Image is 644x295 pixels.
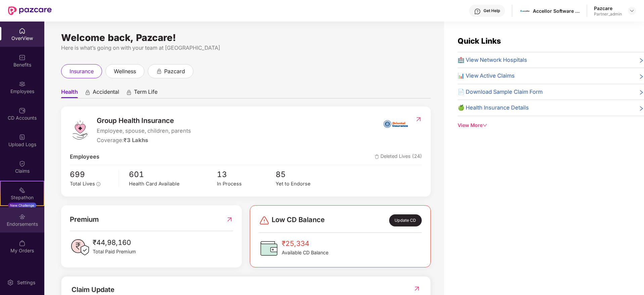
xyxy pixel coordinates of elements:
[629,8,635,13] img: svg+xml;base64,PHN2ZyBpZD0iRHJvcGRvd24tMzJ4MzIiIHhtbG5zPSJodHRwOi8vd3d3LnczLm9yZy8yMDAwL3N2ZyIgd2...
[639,57,644,65] span: right
[639,105,644,112] span: right
[389,214,422,226] div: Update CD
[93,237,136,248] span: ₹44,98,160
[458,88,543,96] span: 📄 Download Sample Claim Form
[70,237,90,257] img: PaidPremiumIcon
[375,153,422,161] span: Deleted Lives (24)
[458,36,501,45] span: Quick Links
[639,89,644,96] span: right
[217,180,276,188] div: In Process
[259,238,279,258] img: CDBalanceIcon
[61,88,78,98] span: Health
[276,168,334,180] span: 85
[276,180,334,188] div: Yet to Endorse
[96,182,100,186] span: info-circle
[282,249,328,256] span: Available CD Balance
[70,181,95,187] span: Total Lives
[458,122,644,129] div: View More
[164,67,185,76] span: pazcard
[156,68,162,74] div: animation
[474,8,481,15] img: svg+xml;base64,PHN2ZyBpZD0iSGVscC0zMngzMiIgeG1sbnM9Imh0dHA6Ly93d3cudzMub3JnLzIwMDAvc3ZnIiB3aWR0aD...
[413,285,420,292] img: RedirectIcon
[19,187,26,194] img: svg+xml;base64,PHN2ZyB4bWxucz0iaHR0cDovL3d3dy53My5vcmcvMjAwMC9zdmciIHdpZHRoPSIyMSIgaGVpZ2h0PSIyMC...
[19,213,26,220] img: svg+xml;base64,PHN2ZyBpZD0iRW5kb3JzZW1lbnRzIiB4bWxucz0iaHR0cDovL3d3dy53My5vcmcvMjAwMC9zdmciIHdpZH...
[61,35,431,40] div: Welcome back, Pazcare!
[282,238,328,249] span: ₹25,334
[375,155,379,159] img: deleteIcon
[126,89,132,95] div: animation
[533,8,580,14] div: Accellor Software Pvt Ltd.
[1,194,44,201] div: Stepathon
[217,168,276,180] span: 13
[484,8,500,13] div: Get Help
[19,81,26,87] img: svg+xml;base64,PHN2ZyBpZD0iRW1wbG95ZWVzIiB4bWxucz0iaHR0cDovL3d3dy53My5vcmcvMjAwMC9zdmciIHdpZHRoPS...
[415,116,422,123] img: RedirectIcon
[70,168,114,180] span: 699
[458,56,527,65] span: 🏥 View Network Hospitals
[72,285,114,295] div: Claim Update
[70,67,94,76] span: insurance
[639,73,644,80] span: right
[383,115,408,132] img: insurerIcon
[97,127,191,135] span: Employee, spouse, children, parents
[7,279,14,286] img: svg+xml;base64,PHN2ZyBpZD0iU2V0dGluZy0yMHgyMCIgeG1sbnM9Imh0dHA6Ly93d3cudzMub3JnLzIwMDAvc3ZnIiB3aW...
[19,134,26,140] img: svg+xml;base64,PHN2ZyBpZD0iVXBsb2FkX0xvZ3MiIGRhdGEtbmFtZT0iVXBsb2FkIExvZ3MiIHhtbG5zPSJodHRwOi8vd3...
[85,89,91,95] div: animation
[114,67,136,76] span: wellness
[93,88,119,98] span: Accidental
[93,248,136,255] span: Total Paid Premium
[19,160,26,167] img: svg+xml;base64,PHN2ZyBpZD0iQ2xhaW0iIHhtbG5zPSJodHRwOi8vd3d3LnczLm9yZy8yMDAwL3N2ZyIgd2lkdGg9IjIwIi...
[594,11,622,17] div: Partner_admin
[70,120,90,140] img: logo
[272,214,325,226] span: Low CD Balance
[226,214,233,225] img: RedirectIcon
[594,5,622,11] div: Pazcare
[124,137,148,143] span: ₹3 Lakhs
[458,72,515,80] span: 📊 View Active Claims
[129,180,217,188] div: Health Card Available
[129,168,217,180] span: 601
[134,88,157,98] span: Term Life
[482,123,487,128] span: down
[97,136,191,145] div: Coverage:
[61,44,431,52] div: Here is what’s going on with your team at [GEOGRAPHIC_DATA]
[8,6,52,15] img: New Pazcare Logo
[520,6,530,16] img: images%20(1).jfif
[97,115,191,126] span: Group Health Insurance
[70,214,99,225] span: Premium
[19,28,26,34] img: svg+xml;base64,PHN2ZyBpZD0iSG9tZSIgeG1sbnM9Imh0dHA6Ly93d3cudzMub3JnLzIwMDAvc3ZnIiB3aWR0aD0iMjAiIG...
[15,279,37,286] div: Settings
[19,54,26,61] img: svg+xml;base64,PHN2ZyBpZD0iQmVuZWZpdHMiIHhtbG5zPSJodHRwOi8vd3d3LnczLm9yZy8yMDAwL3N2ZyIgd2lkdGg9Ij...
[458,103,529,112] span: 🍏 Health Insurance Details
[8,203,36,208] div: New Challenge
[19,107,26,114] img: svg+xml;base64,PHN2ZyBpZD0iQ0RfQWNjb3VudHMiIGRhdGEtbmFtZT0iQ0QgQWNjb3VudHMiIHhtbG5zPSJodHRwOi8vd3...
[70,153,99,161] span: Employees
[19,240,26,247] img: svg+xml;base64,PHN2ZyBpZD0iTXlfT3JkZXJzIiBkYXRhLW5hbWU9Ik15IE9yZGVycyIgeG1sbnM9Imh0dHA6Ly93d3cudz...
[259,215,270,226] img: svg+xml;base64,PHN2ZyBpZD0iRGFuZ2VyLTMyeDMyIiB4bWxucz0iaHR0cDovL3d3dy53My5vcmcvMjAwMC9zdmciIHdpZH...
